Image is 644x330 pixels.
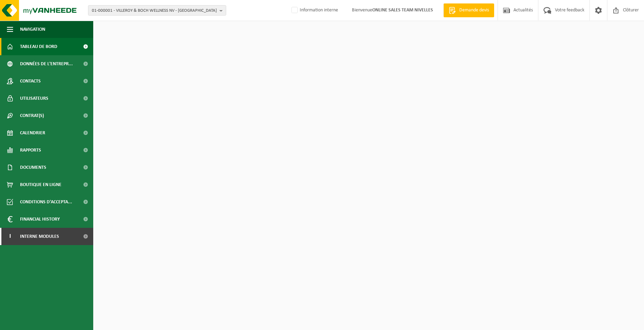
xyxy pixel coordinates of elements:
[20,72,41,90] span: Contacts
[20,124,45,142] span: Calendrier
[20,38,57,55] span: Tableau de bord
[88,5,226,16] button: 01-000001 - VILLEROY & BOCH WELLNESS NV - [GEOGRAPHIC_DATA]
[20,142,41,159] span: Rapports
[92,6,217,16] span: 01-000001 - VILLEROY & BOCH WELLNESS NV - [GEOGRAPHIC_DATA]
[290,5,338,16] label: Information interne
[20,90,48,107] span: Utilisateurs
[20,193,72,211] span: Conditions d'accepta...
[20,159,46,176] span: Documents
[372,8,433,13] strong: ONLINE SALES TEAM NIVELLES
[443,3,494,17] a: Demande devis
[20,21,45,38] span: Navigation
[20,55,73,72] span: Données de l'entrepr...
[20,228,59,245] span: Interne modules
[20,211,60,228] span: Financial History
[7,228,13,245] span: I
[458,7,491,14] span: Demande devis
[20,107,44,124] span: Contrat(s)
[20,176,61,193] span: Boutique en ligne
